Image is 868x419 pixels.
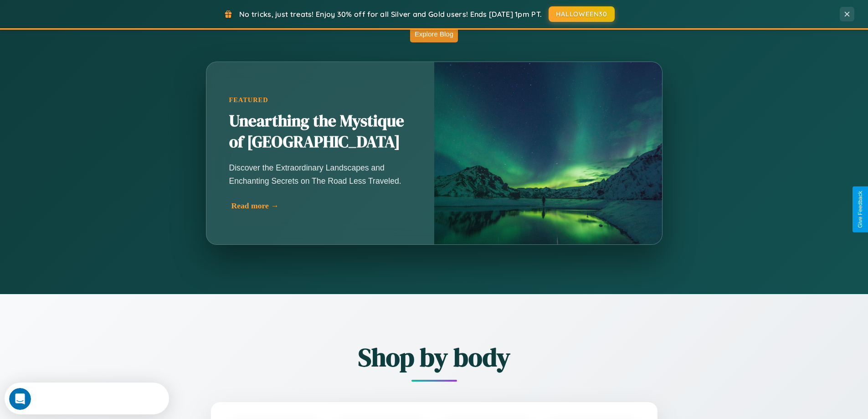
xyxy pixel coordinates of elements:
[5,383,169,414] iframe: Intercom live chat discovery launcher
[229,111,411,153] h2: Unearthing the Mystique of [GEOGRAPHIC_DATA]
[161,340,708,375] h2: Shop by body
[231,201,414,211] div: Read more →
[239,10,542,19] span: No tricks, just treats! Enjoy 30% off for all Silver and Gold users! Ends [DATE] 1pm PT.
[229,161,411,187] p: Discover the Extraordinary Landscapes and Enchanting Secrets on The Road Less Traveled.
[410,26,458,42] button: Explore Blog
[9,388,31,410] iframe: Intercom live chat
[857,191,863,228] div: Give Feedback
[229,96,411,104] div: Featured
[549,6,615,22] button: HALLOWEEN30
